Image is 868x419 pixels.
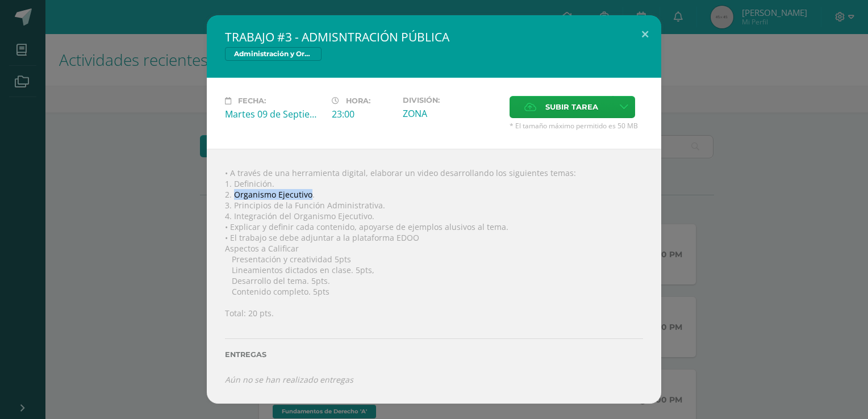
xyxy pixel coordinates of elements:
[225,29,643,45] h2: TRABAJO #3 - ADMISNTRACIÓN PÚBLICA
[207,149,661,404] div: • A través de una herramienta digital, elaborar un video desarrollando los siguientes temas: 1. D...
[545,97,598,118] span: Subir tarea
[346,97,370,105] span: Hora:
[403,107,500,120] div: ZONA
[225,350,643,359] label: Entregas
[225,108,323,120] div: Martes 09 de Septiembre
[238,97,266,105] span: Fecha:
[225,374,353,385] i: Aún no se han realizado entregas
[332,108,394,120] div: 23:00
[225,47,322,61] span: Administración y Organización de Oficina
[629,15,661,54] button: Close (Esc)
[403,96,500,104] label: División:
[510,121,643,131] span: * El tamaño máximo permitido es 50 MB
